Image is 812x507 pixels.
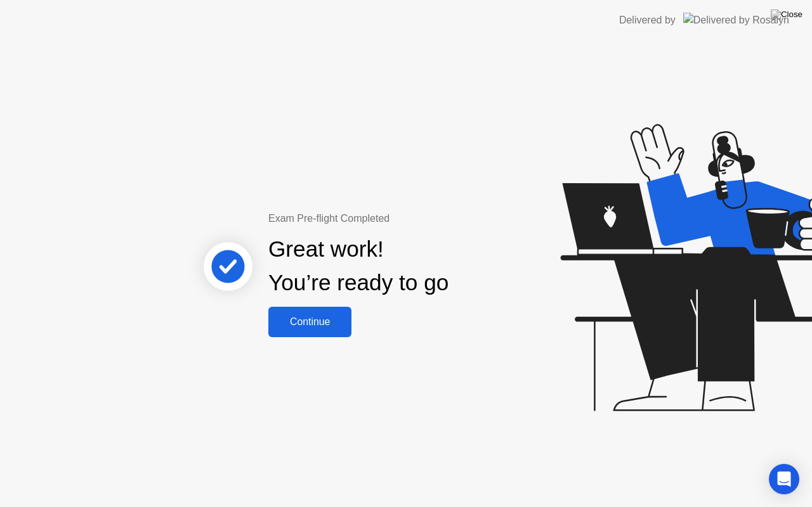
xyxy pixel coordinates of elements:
div: Open Intercom Messenger [769,464,799,494]
div: Great work! You’re ready to go [268,233,449,300]
img: Delivered by Rosalyn [683,13,789,27]
div: Continue [272,316,348,328]
div: Delivered by [619,13,676,28]
img: Close [771,10,802,20]
div: Exam Pre-flight Completed [268,211,530,226]
button: Continue [268,307,351,337]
